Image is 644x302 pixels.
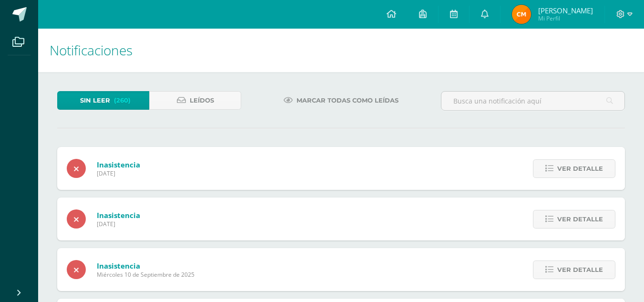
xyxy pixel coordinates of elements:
span: Inasistencia [97,261,194,271]
span: [DATE] [97,220,140,228]
a: Leídos [149,91,241,110]
span: [PERSON_NAME] [538,6,593,15]
span: (260) [114,92,131,109]
a: Sin leer(260) [57,91,149,110]
span: Mi Perfil [538,14,593,22]
span: Notificaciones [50,41,133,59]
span: Miércoles 10 de Septiembre de 2025 [97,271,194,279]
a: Marcar todas como leídas [272,91,410,110]
span: Ver detalle [557,210,603,228]
span: Sin leer [80,92,110,109]
span: [DATE] [97,169,140,177]
img: a3480aadec783fc4dae267fb0e4632f0.png [512,5,531,24]
span: Inasistencia [97,210,140,220]
span: Inasistencia [97,160,140,169]
span: Ver detalle [557,160,603,177]
input: Busca una notificación aquí [441,92,624,110]
span: Leídos [190,92,214,109]
span: Marcar todas como leídas [296,92,399,109]
span: Ver detalle [557,261,603,279]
